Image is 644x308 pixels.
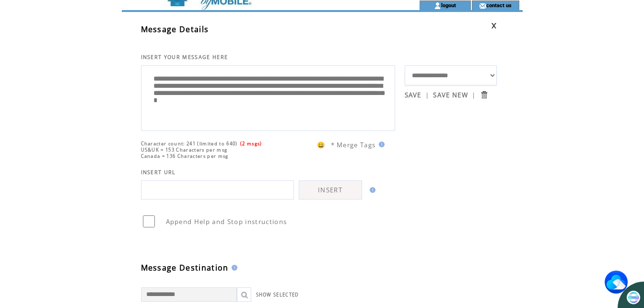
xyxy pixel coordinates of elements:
img: help.gif [229,265,237,271]
span: | [472,91,476,99]
input: Submit [480,90,489,99]
span: INSERT URL [141,169,176,176]
span: INSERT YOUR MESSAGE HERE [141,54,228,60]
span: Message Destination [141,262,229,273]
a: contact us [486,2,512,8]
span: Canada = 136 Characters per msg [141,153,229,159]
span: Append Help and Stop instructions [166,217,287,226]
span: | [425,91,429,99]
span: Character count: 241 (limited to 640) [141,141,238,147]
span: Message Details [141,24,209,35]
img: help.gif [376,142,385,147]
a: SAVE [405,91,422,99]
img: contact_us_icon.gif [479,2,486,10]
span: 😀 [317,141,326,149]
a: logout [441,2,456,8]
span: * Merge Tags [331,141,376,149]
img: account_icon.gif [434,2,441,10]
span: US&UK = 153 Characters per msg [141,147,228,153]
a: INSERT [299,180,362,200]
img: help.gif [367,187,375,193]
a: SAVE NEW [433,91,468,99]
span: (2 msgs) [240,141,262,147]
a: SHOW SELECTED [256,292,299,298]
